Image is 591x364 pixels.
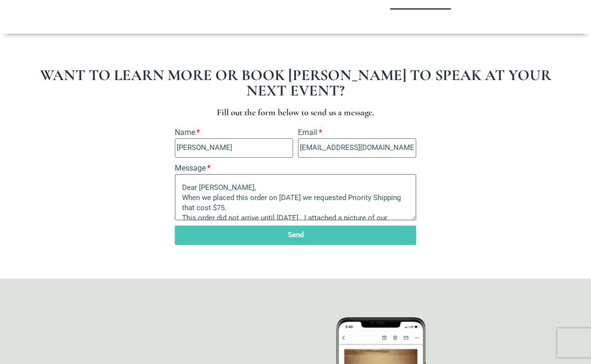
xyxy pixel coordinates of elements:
label: Name [175,127,200,138]
h1: Want to learn more or book [PERSON_NAME] to speak at your next event? [24,67,567,98]
h3: Fill out the form below to send us a message. [24,108,567,117]
label: Email [298,127,322,138]
input: Name [175,138,293,158]
button: Send [175,226,416,245]
label: Message [175,162,211,174]
span: Send [288,231,304,239]
input: Email [298,138,416,158]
